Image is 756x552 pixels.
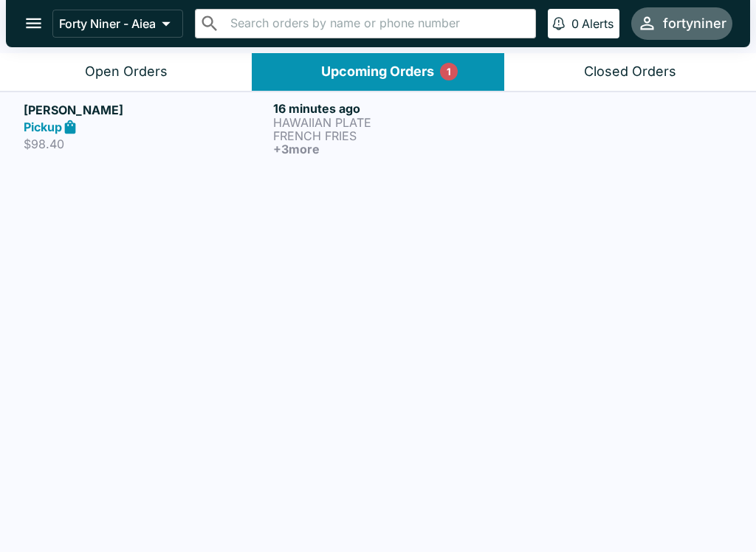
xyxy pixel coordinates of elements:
div: fortyniner [663,15,726,32]
div: Open Orders [85,63,168,80]
p: FRENCH FRIES [273,129,517,142]
p: HAWAIIAN PLATE [273,116,517,129]
button: fortyniner [631,7,732,39]
div: Closed Orders [584,63,676,80]
p: 1 [447,64,451,79]
p: 0 [571,16,579,31]
strong: Pickup [24,120,62,134]
h5: [PERSON_NAME] [24,101,267,119]
button: Forty Niner - Aiea [52,10,183,38]
h6: 16 minutes ago [273,101,517,116]
div: Upcoming Orders [321,63,434,80]
h6: + 3 more [273,142,517,156]
button: open drawer [15,4,52,42]
input: Search orders by name or phone number [226,13,529,34]
p: $98.40 [24,137,267,151]
p: Forty Niner - Aiea [59,16,156,31]
p: Alerts [582,16,614,31]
